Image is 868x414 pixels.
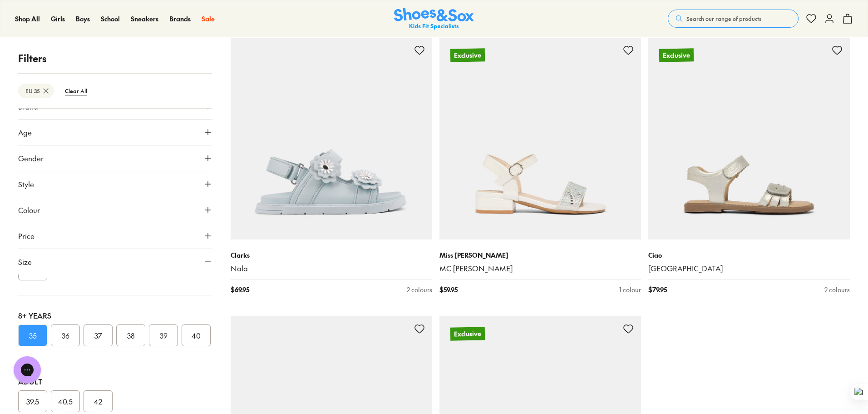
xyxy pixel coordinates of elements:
button: 42 [84,390,113,412]
span: $ 69.95 [231,285,249,294]
button: 39.5 [18,390,47,412]
div: Adult [18,376,212,387]
a: Girls [51,14,65,24]
button: Gender [18,145,212,171]
a: [GEOGRAPHIC_DATA] [648,264,850,274]
a: Sneakers [131,14,158,24]
button: Age [18,120,212,145]
button: Price [18,223,212,249]
p: Exclusive [659,48,694,62]
button: Colour [18,197,212,223]
a: School [101,14,120,24]
span: $ 79.95 [648,285,667,294]
span: Size [18,256,32,267]
button: 37 [84,324,113,346]
span: Price [18,230,35,241]
iframe: Gorgias live chat messenger [9,353,45,387]
p: Exclusive [450,327,485,340]
p: Miss [PERSON_NAME] [439,250,641,260]
span: Style [18,179,34,190]
a: Brands [169,14,191,24]
span: Age [18,127,32,138]
p: Exclusive [450,48,485,62]
p: Clarks [231,250,432,260]
div: 2 colours [407,285,432,294]
a: Boys [76,14,90,24]
a: MC [PERSON_NAME] [439,264,641,274]
button: Style [18,171,212,197]
a: Sale [202,14,215,24]
img: SNS_Logo_Responsive.svg [394,8,474,30]
button: 39 [149,324,178,346]
p: Ciao [648,250,850,260]
p: Filters [18,51,212,66]
span: $ 59.95 [439,285,458,294]
button: 35 [18,324,47,346]
button: 40.5 [51,390,80,412]
button: Search our range of products [668,10,799,28]
btn: EU 35 [18,84,54,98]
a: Exclusive [439,38,641,239]
span: Gender [18,153,44,164]
span: Search our range of products [686,15,761,23]
a: Exclusive [648,38,850,239]
a: Shoes & Sox [394,8,474,30]
div: 1 colour [619,285,641,294]
div: 8+ Years [18,310,212,321]
button: 40 [182,324,211,346]
button: 36 [51,324,80,346]
a: Shop All [15,14,40,24]
span: Colour [18,205,40,215]
button: 38 [116,324,145,346]
a: Nala [231,264,432,274]
div: 2 colours [824,285,850,294]
btn: Clear All [58,83,94,99]
button: Size [18,249,212,274]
